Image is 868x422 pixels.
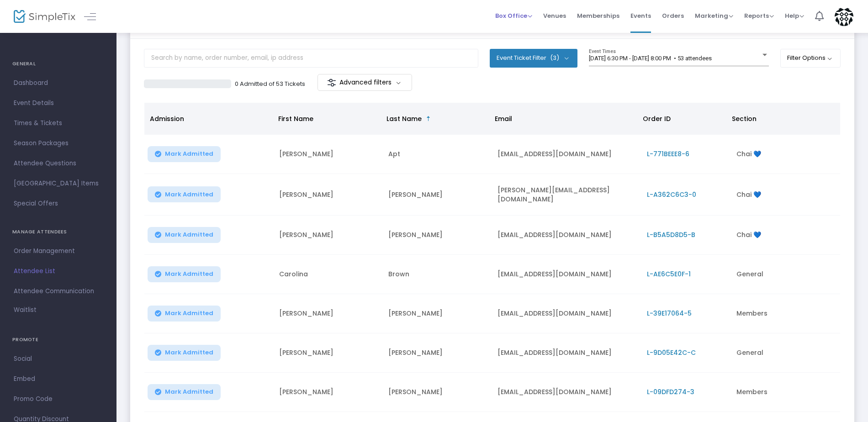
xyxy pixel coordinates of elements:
[165,270,213,278] span: Mark Admitted
[425,115,432,122] span: Sortable
[274,216,383,255] td: [PERSON_NAME]
[14,198,103,210] span: Special Offers
[695,11,733,20] span: Marketing
[731,255,840,294] td: General
[647,230,695,239] span: L-B5A5D8D5-B
[662,4,684,27] span: Orders
[14,178,103,190] span: [GEOGRAPHIC_DATA] Items
[647,348,696,357] span: L-9D05E42C-C
[14,306,37,315] span: Waitlist
[492,294,641,333] td: [EMAIL_ADDRESS][DOMAIN_NAME]
[148,146,221,162] button: Mark Admitted
[383,216,492,255] td: [PERSON_NAME]
[386,114,422,123] span: Last Name
[148,266,221,282] button: Mark Admitted
[274,135,383,174] td: [PERSON_NAME]
[148,306,221,322] button: Mark Admitted
[165,191,213,198] span: Mark Admitted
[492,135,641,174] td: [EMAIL_ADDRESS][DOMAIN_NAME]
[14,137,103,149] span: Season Packages
[731,294,840,333] td: Members
[12,55,104,73] h4: GENERAL
[148,384,221,400] button: Mark Admitted
[550,54,559,62] span: (3)
[492,174,641,216] td: [PERSON_NAME][EMAIL_ADDRESS][DOMAIN_NAME]
[14,373,103,385] span: Embed
[647,190,696,199] span: L-A362C6C3-0
[278,114,313,123] span: First Name
[630,4,651,27] span: Events
[732,114,757,123] span: Section
[731,333,840,373] td: General
[577,4,619,27] span: Memberships
[148,227,221,243] button: Mark Admitted
[731,373,840,412] td: Members
[14,97,103,109] span: Event Details
[274,255,383,294] td: Carolina
[492,216,641,255] td: [EMAIL_ADDRESS][DOMAIN_NAME]
[165,150,213,158] span: Mark Admitted
[731,174,840,216] td: Chai 💙
[274,294,383,333] td: [PERSON_NAME]
[14,285,103,297] span: Attendee Communication
[647,149,689,158] span: L-771BEEE8-6
[647,309,692,318] span: L-39E17064-5
[165,231,213,238] span: Mark Admitted
[14,117,103,129] span: Times & Tickets
[383,294,492,333] td: [PERSON_NAME]
[643,114,671,123] span: Order ID
[14,265,103,277] span: Attendee List
[495,11,532,20] span: Box Office
[785,11,804,20] span: Help
[14,393,103,405] span: Promo Code
[148,345,221,361] button: Mark Admitted
[744,11,774,20] span: Reports
[148,186,221,202] button: Mark Admitted
[383,135,492,174] td: Apt
[274,174,383,216] td: [PERSON_NAME]
[383,174,492,216] td: [PERSON_NAME]
[327,78,336,87] img: filter
[318,74,412,91] m-button: Advanced filters
[589,55,712,62] span: [DATE] 6:30 PM - [DATE] 8:00 PM • 53 attendees
[12,223,104,241] h4: MANAGE ATTENDEES
[492,333,641,373] td: [EMAIL_ADDRESS][DOMAIN_NAME]
[647,269,691,279] span: L-AE6C5E0F-1
[12,331,104,349] h4: PROMOTE
[150,114,184,123] span: Admission
[14,245,103,257] span: Order Management
[14,353,103,365] span: Social
[495,114,512,123] span: Email
[144,49,478,68] input: Search by name, order number, email, ip address
[543,4,566,27] span: Venues
[492,373,641,412] td: [EMAIL_ADDRESS][DOMAIN_NAME]
[165,349,213,356] span: Mark Admitted
[235,79,305,89] p: 0 Admitted of 53 Tickets
[647,387,694,396] span: L-09DFD274-3
[14,77,103,89] span: Dashboard
[731,216,840,255] td: Chai 💙
[492,255,641,294] td: [EMAIL_ADDRESS][DOMAIN_NAME]
[165,388,213,396] span: Mark Admitted
[383,333,492,373] td: [PERSON_NAME]
[274,373,383,412] td: [PERSON_NAME]
[780,49,841,67] button: Filter Options
[490,49,577,67] button: Event Ticket Filter(3)
[731,135,840,174] td: Chai 💙
[383,373,492,412] td: [PERSON_NAME]
[14,158,103,169] span: Attendee Questions
[274,333,383,373] td: [PERSON_NAME]
[165,310,213,317] span: Mark Admitted
[383,255,492,294] td: Brown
